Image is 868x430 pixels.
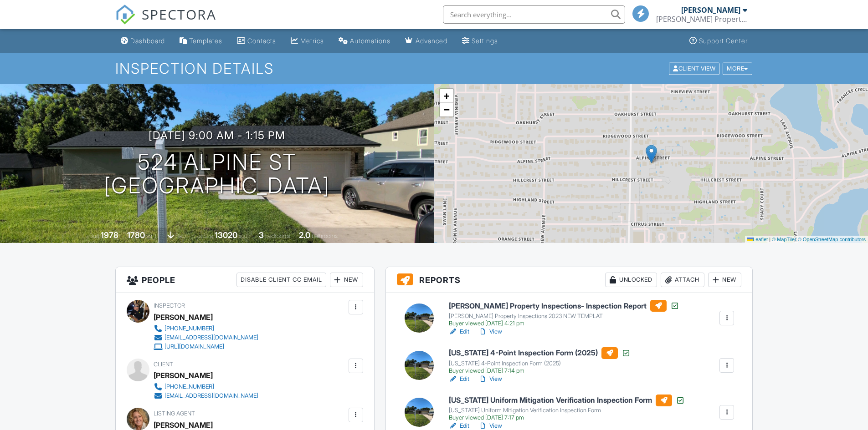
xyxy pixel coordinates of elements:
div: Dashboard [130,37,165,45]
div: Advanced [416,37,447,45]
a: [URL][DOMAIN_NAME] [154,342,258,351]
span: sq.ft. [239,233,250,239]
h1: 524 Alpine St [GEOGRAPHIC_DATA] [104,150,330,198]
div: Contacts [247,37,276,45]
h3: People [116,267,374,293]
div: [PHONE_NUMBER] [164,325,214,332]
a: Advanced [401,33,451,50]
input: Search everything... [443,5,625,24]
div: Buyer viewed [DATE] 4:21 pm [449,320,679,327]
div: [EMAIL_ADDRESS][DOMAIN_NAME] [164,392,258,400]
div: Client View [669,62,719,75]
span: bedrooms [265,233,290,239]
a: [PERSON_NAME] Property Inspections- Inspection Report [PERSON_NAME] Property Inspections 2023 NEW... [449,300,679,327]
a: Edit [449,327,469,336]
div: Templates [189,37,222,45]
a: [EMAIL_ADDRESS][DOMAIN_NAME] [154,333,258,342]
div: More [723,62,752,75]
a: Templates [176,33,226,50]
div: [EMAIL_ADDRESS][DOMAIN_NAME] [164,334,258,341]
img: Marker [646,145,657,163]
h1: Inspection Details [115,61,753,76]
a: Leaflet [747,237,768,242]
a: [EMAIL_ADDRESS][DOMAIN_NAME] [154,391,258,400]
a: Client View [668,65,722,71]
a: [PHONE_NUMBER] [154,324,258,333]
h3: Reports [386,267,753,293]
span: + [443,90,449,101]
span: Listing Agent [154,410,195,417]
a: Metrics [287,33,328,50]
div: Metrics [300,37,324,45]
div: [PERSON_NAME] [681,5,740,15]
a: Zoom out [440,103,453,116]
a: Support Center [686,33,751,50]
div: [US_STATE] 4-Point Inspection Form (2025) [449,360,631,367]
div: Support Center [699,37,748,45]
a: View [478,327,502,336]
div: 13020 [215,230,237,240]
div: 1780 [127,230,145,240]
a: Zoom in [440,89,453,103]
div: [PERSON_NAME] [154,369,213,382]
div: [PERSON_NAME] Property Inspections 2023 NEW TEMPLAT [449,313,679,320]
div: [PERSON_NAME] [154,310,213,324]
div: Bowman Property Inspections [656,15,747,24]
a: [US_STATE] 4-Point Inspection Form (2025) [US_STATE] 4-Point Inspection Form (2025) Buyer viewed ... [449,347,631,374]
span: | [769,237,770,242]
span: SPECTORA [142,5,216,24]
a: View [478,374,502,384]
div: New [330,273,363,287]
h6: [US_STATE] 4-Point Inspection Form (2025) [449,347,631,359]
a: Automations (Basic) [335,33,394,50]
div: Buyer viewed [DATE] 7:17 pm [449,414,685,421]
a: Edit [449,374,469,384]
img: The Best Home Inspection Software - Spectora [115,5,135,25]
div: Unlocked [605,273,657,287]
span: slab [175,233,185,239]
span: − [443,104,449,115]
a: [PHONE_NUMBER] [154,382,258,391]
div: 2.0 [299,230,310,240]
h3: [DATE] 9:00 am - 1:15 pm [149,129,285,142]
span: Lot Size [194,233,213,239]
h6: [US_STATE] Uniform Mitigation Verification Inspection Form [449,395,685,406]
a: © MapTiler [772,237,796,242]
div: [PHONE_NUMBER] [164,383,214,390]
a: SPECTORA [115,12,216,31]
div: Settings [472,37,498,45]
a: Dashboard [117,33,169,50]
span: sq. ft. [146,233,159,239]
span: Built [89,233,99,239]
div: Buyer viewed [DATE] 7:14 pm [449,367,631,374]
div: Automations [350,37,390,45]
div: [URL][DOMAIN_NAME] [164,343,224,350]
span: Inspector [154,302,185,309]
div: [US_STATE] Uniform Mitigation Verification Inspection Form [449,407,685,414]
a: Settings [458,33,502,50]
div: 1978 [101,230,118,240]
div: 3 [259,230,264,240]
span: Client [154,361,173,368]
div: Disable Client CC Email [236,273,326,287]
div: Attach [661,273,704,287]
a: Contacts [233,33,280,50]
div: New [708,273,741,287]
span: bathrooms [312,233,338,239]
h6: [PERSON_NAME] Property Inspections- Inspection Report [449,300,679,312]
a: © OpenStreetMap contributors [798,237,866,242]
a: [US_STATE] Uniform Mitigation Verification Inspection Form [US_STATE] Uniform Mitigation Verifica... [449,395,685,422]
